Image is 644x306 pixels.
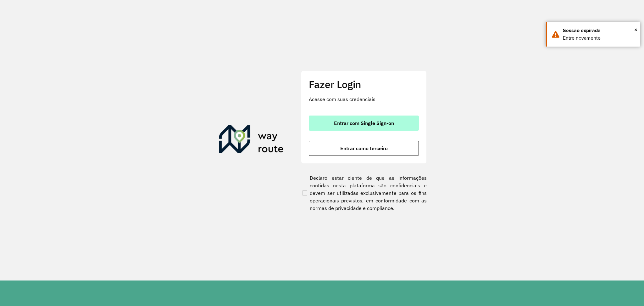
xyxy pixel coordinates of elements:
img: Roteirizador AmbevTech [219,125,284,156]
div: Entre novamente [563,34,636,42]
div: Sessão expirada [563,27,636,34]
button: button [309,116,419,131]
button: button [309,141,419,156]
button: Close [634,25,637,34]
h2: Fazer Login [309,78,419,90]
p: Acesse com suas credenciais [309,95,419,103]
label: Declaro estar ciente de que as informações contidas nesta plataforma são confidenciais e devem se... [301,174,427,212]
span: Entrar como terceiro [340,146,388,151]
span: Entrar com Single Sign-on [334,121,394,126]
span: × [634,25,637,34]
